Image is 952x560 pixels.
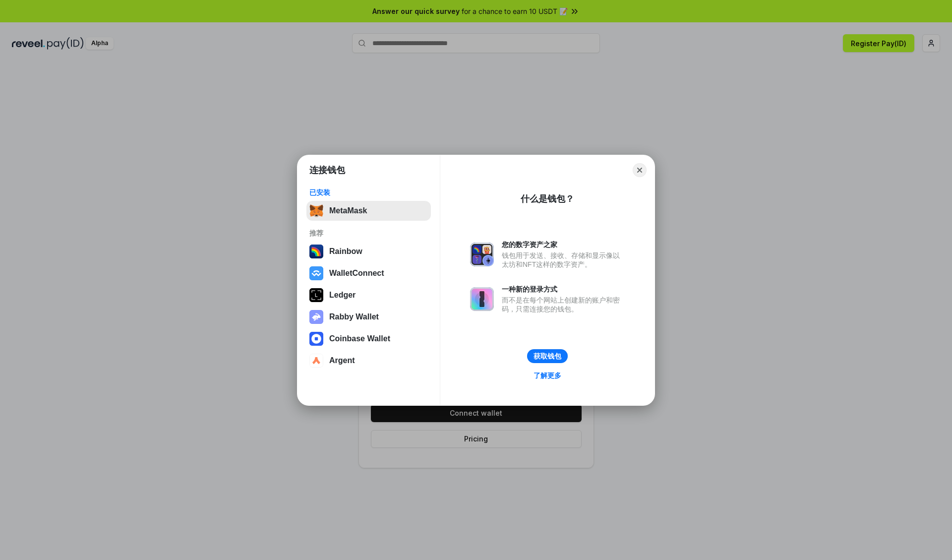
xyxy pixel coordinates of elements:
[309,332,323,346] img: svg+xml,%3Csvg%20width%3D%2228%22%20height%3D%2228%22%20viewBox%3D%220%200%2028%2028%22%20fill%3D...
[309,310,323,324] img: svg+xml,%3Csvg%20xmlns%3D%22http%3A%2F%2Fwww.w3.org%2F2000%2Fsvg%22%20fill%3D%22none%22%20viewBox...
[309,188,428,197] div: 已安装
[309,245,323,258] img: svg+xml,%3Csvg%20width%3D%22120%22%20height%3D%22120%22%20viewBox%3D%220%200%20120%20120%22%20fil...
[470,287,494,311] img: svg+xml,%3Csvg%20xmlns%3D%22http%3A%2F%2Fwww.w3.org%2F2000%2Fsvg%22%20fill%3D%22none%22%20viewBox...
[534,352,561,361] div: 获取钱包
[306,351,431,371] button: Argent
[527,349,568,363] button: 获取钱包
[329,269,384,278] div: WalletConnect
[309,266,323,280] img: svg+xml,%3Csvg%20width%3D%2228%22%20height%3D%2228%22%20viewBox%3D%220%200%2028%2028%22%20fill%3D...
[329,312,379,321] div: Rabby Wallet
[329,356,355,365] div: Argent
[309,229,428,238] div: 推荐
[502,251,625,269] div: 钱包用于发送、接收、存储和显示像以太坊和NFT这样的数字资产。
[528,369,567,382] a: 了解更多
[306,242,431,261] button: Rainbow
[329,334,390,343] div: Coinbase Wallet
[329,291,356,300] div: Ledger
[309,288,323,302] img: svg+xml,%3Csvg%20xmlns%3D%22http%3A%2F%2Fwww.w3.org%2F2000%2Fsvg%22%20width%3D%2228%22%20height%3...
[633,163,647,177] button: Close
[521,193,574,205] div: 什么是钱包？
[502,240,625,249] div: 您的数字资产之家
[470,243,494,266] img: svg+xml,%3Csvg%20xmlns%3D%22http%3A%2F%2Fwww.w3.org%2F2000%2Fsvg%22%20fill%3D%22none%22%20viewBox...
[309,204,323,218] img: svg+xml,%3Csvg%20fill%3D%22none%22%20height%3D%2233%22%20viewBox%3D%220%200%2035%2033%22%20width%...
[502,296,625,313] div: 而不是在每个网站上创建新的账户和密码，只需连接您的钱包。
[329,206,367,215] div: MetaMask
[306,285,431,305] button: Ledger
[309,354,323,368] img: svg+xml,%3Csvg%20width%3D%2228%22%20height%3D%2228%22%20viewBox%3D%220%200%2028%2028%22%20fill%3D...
[306,263,431,283] button: WalletConnect
[534,371,561,380] div: 了解更多
[306,201,431,221] button: MetaMask
[309,164,345,176] h1: 连接钱包
[306,329,431,349] button: Coinbase Wallet
[306,307,431,327] button: Rabby Wallet
[329,247,362,256] div: Rainbow
[502,285,625,294] div: 一种新的登录方式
